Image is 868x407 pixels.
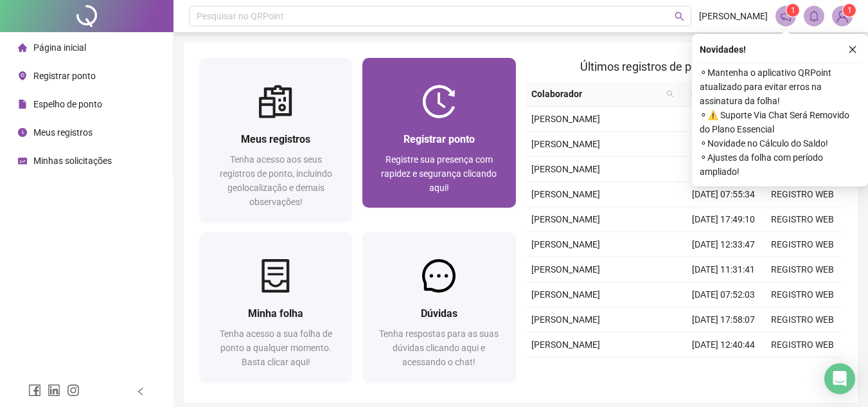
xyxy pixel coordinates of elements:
[847,6,852,15] span: 1
[531,314,600,325] span: [PERSON_NAME]
[18,100,27,109] span: file
[763,182,842,207] td: REGISTRO WEB
[531,214,600,224] span: [PERSON_NAME]
[531,164,600,174] span: [PERSON_NAME]
[531,139,600,149] span: [PERSON_NAME]
[684,132,763,157] td: [DATE] 12:32:16
[531,289,600,300] span: [PERSON_NAME]
[666,90,674,98] span: search
[700,108,860,136] span: ⚬ ⚠️ Suporte Via Chat Será Removido do Plano Essencial
[684,257,763,282] td: [DATE] 11:31:41
[28,384,41,397] span: facebook
[531,189,600,199] span: [PERSON_NAME]
[699,9,768,23] span: [PERSON_NAME]
[33,156,112,166] span: Minhas solicitações
[763,307,842,332] td: REGISTRO WEB
[18,71,27,80] span: environment
[67,384,80,397] span: instagram
[48,384,60,397] span: linkedin
[700,136,860,150] span: ⚬ Novidade no Cálculo do Saldo!
[18,128,27,137] span: clock-circle
[531,239,600,249] span: [PERSON_NAME]
[780,10,792,22] span: notification
[824,363,855,394] div: Open Intercom Messenger
[531,264,600,275] span: [PERSON_NAME]
[33,71,96,81] span: Registrar ponto
[248,307,303,320] span: Minha folha
[362,232,515,382] a: DúvidasTenha respostas para as suas dúvidas clicando aqui e acessando o chat!
[791,6,795,15] span: 1
[379,329,499,367] span: Tenha respostas para as suas dúvidas clicando aqui e acessando o chat!
[684,207,763,232] td: [DATE] 17:49:10
[763,257,842,282] td: REGISTRO WEB
[136,387,145,396] span: left
[700,66,860,108] span: ⚬ Mantenha o aplicativo QRPoint atualizado para evitar erros na assinatura da folha!
[684,107,763,132] td: [DATE] 17:52:38
[684,87,740,101] span: Data/Hora
[763,207,842,232] td: REGISTRO WEB
[700,150,860,179] span: ⚬ Ajustes da folha com período ampliado!
[199,58,352,222] a: Meus registrosTenha acesso aos seus registros de ponto, incluindo geolocalização e demais observa...
[808,10,820,22] span: bell
[33,99,102,109] span: Espelho de ponto
[679,82,756,107] th: Data/Hora
[833,6,852,26] img: 91103
[763,357,842,383] td: REGISTRO WEB
[684,307,763,332] td: [DATE] 17:58:07
[421,307,457,320] span: Dúvidas
[763,332,842,357] td: REGISTRO WEB
[664,84,677,104] span: search
[531,114,600,124] span: [PERSON_NAME]
[684,182,763,207] td: [DATE] 07:55:34
[675,12,684,21] span: search
[18,43,27,52] span: home
[220,329,332,367] span: Tenha acesso a sua folha de ponto a qualquer momento. Basta clicar aqui!
[684,157,763,182] td: [DATE] 11:22:45
[684,332,763,357] td: [DATE] 12:40:44
[403,133,475,145] span: Registrar ponto
[531,87,662,101] span: Colaborador
[763,232,842,257] td: REGISTRO WEB
[763,282,842,307] td: REGISTRO WEB
[848,45,857,54] span: close
[684,357,763,383] td: [DATE] 11:34:52
[33,127,93,138] span: Meus registros
[786,4,799,17] sup: 1
[684,282,763,307] td: [DATE] 07:52:03
[580,60,788,73] span: Últimos registros de ponto sincronizados
[18,156,27,165] span: schedule
[362,58,515,208] a: Registrar pontoRegistre sua presença com rapidez e segurança clicando aqui!
[381,154,497,193] span: Registre sua presença com rapidez e segurança clicando aqui!
[220,154,332,207] span: Tenha acesso aos seus registros de ponto, incluindo geolocalização e demais observações!
[33,42,86,53] span: Página inicial
[531,339,600,350] span: [PERSON_NAME]
[684,232,763,257] td: [DATE] 12:33:47
[700,42,746,57] span: Novidades !
[843,4,856,17] sup: Atualize o seu contato no menu Meus Dados
[241,133,310,145] span: Meus registros
[199,232,352,382] a: Minha folhaTenha acesso a sua folha de ponto a qualquer momento. Basta clicar aqui!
